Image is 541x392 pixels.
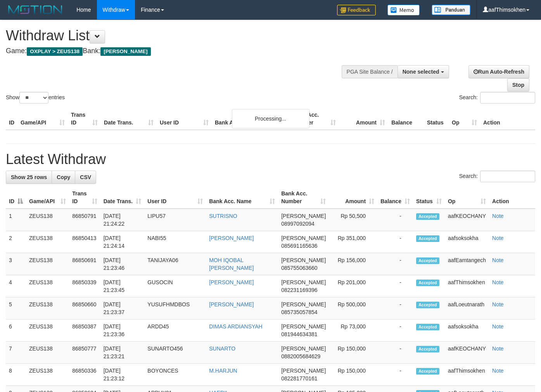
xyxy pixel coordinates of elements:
[329,253,377,275] td: Rp 156,000
[6,28,353,43] h1: Withdraw List
[144,342,206,364] td: SUNARTO456
[416,280,439,286] span: Accepted
[329,364,377,386] td: Rp 150,000
[281,309,317,315] span: Copy 085735057854 to clipboard
[100,231,145,253] td: [DATE] 21:24:14
[26,209,69,231] td: ZEUS138
[6,342,26,364] td: 7
[27,47,83,56] span: OXPLAY > ZEUS138
[281,221,315,227] span: Copy 08997092094 to clipboard
[212,108,290,130] th: Bank Acc. Name
[100,364,145,386] td: [DATE] 21:23:12
[413,187,445,209] th: Status: activate to sort column ascending
[100,297,145,319] td: [DATE] 21:23:37
[100,253,145,275] td: [DATE] 21:23:46
[445,231,489,253] td: aafsoksokha
[26,187,69,209] th: Game/API: activate to sort column ascending
[52,171,75,184] a: Copy
[6,187,26,209] th: ID: activate to sort column descending
[281,331,317,337] span: Copy 081944634381 to clipboard
[445,364,489,386] td: aafThimsokhen
[281,287,317,293] span: Copy 082231169396 to clipboard
[329,275,377,297] td: Rp 201,000
[144,297,206,319] td: YUSUFHMDBOS
[281,235,326,241] span: [PERSON_NAME]
[69,209,100,231] td: 86850791
[100,319,145,342] td: [DATE] 21:23:36
[69,364,100,386] td: 86850336
[281,323,326,330] span: [PERSON_NAME]
[492,235,504,241] a: Note
[445,187,489,209] th: Op: activate to sort column ascending
[492,323,504,330] a: Note
[416,368,439,375] span: Accepted
[480,92,535,104] input: Search:
[157,108,212,130] th: User ID
[480,171,535,182] input: Search:
[19,92,48,104] select: Showentries
[416,302,439,308] span: Accepted
[329,342,377,364] td: Rp 150,000
[424,108,449,130] th: Status
[377,187,413,209] th: Balance: activate to sort column ascending
[492,345,504,352] a: Note
[6,319,26,342] td: 6
[232,109,309,128] div: Processing...
[6,152,535,167] h1: Latest Withdraw
[100,275,145,297] td: [DATE] 21:23:45
[281,279,326,285] span: [PERSON_NAME]
[6,364,26,386] td: 8
[329,231,377,253] td: Rp 351,000
[445,342,489,364] td: aafKEOCHANY
[480,108,535,130] th: Action
[100,187,145,209] th: Date Trans.: activate to sort column ascending
[100,342,145,364] td: [DATE] 21:23:21
[445,209,489,231] td: aafKEOCHANY
[377,297,413,319] td: -
[209,213,237,219] a: SUTRISNO
[69,253,100,275] td: 86850691
[69,297,100,319] td: 86850660
[329,187,377,209] th: Amount: activate to sort column ascending
[416,324,439,330] span: Accepted
[57,174,70,180] span: Copy
[144,275,206,297] td: GUSOCIN
[11,174,47,180] span: Show 25 rows
[26,275,69,297] td: ZEUS138
[144,364,206,386] td: BOYONCES
[144,231,206,253] td: NABI55
[26,319,69,342] td: ZEUS138
[209,279,254,285] a: [PERSON_NAME]
[209,257,254,271] a: MOH IQOBAL [PERSON_NAME]
[26,364,69,386] td: ZEUS138
[209,301,254,307] a: [PERSON_NAME]
[209,235,254,241] a: [PERSON_NAME]
[69,187,100,209] th: Trans ID: activate to sort column ascending
[398,65,449,78] button: None selected
[100,47,150,56] span: [PERSON_NAME]
[489,187,535,209] th: Action
[377,275,413,297] td: -
[337,5,376,16] img: Feedback.jpg
[445,275,489,297] td: aafThimsokhen
[209,345,235,352] a: SUNARTO
[377,231,413,253] td: -
[144,253,206,275] td: TANIJAYA06
[416,213,439,220] span: Accepted
[17,108,68,130] th: Game/API
[445,253,489,275] td: aafEamtangech
[377,319,413,342] td: -
[144,319,206,342] td: ARDD45
[281,353,320,359] span: Copy 0882005684629 to clipboard
[416,235,439,242] span: Accepted
[281,368,326,374] span: [PERSON_NAME]
[6,253,26,275] td: 3
[449,108,480,130] th: Op
[101,108,157,130] th: Date Trans.
[459,92,535,104] label: Search:
[6,171,52,184] a: Show 25 rows
[209,323,262,330] a: DIMAS ARDIANSYAH
[281,213,326,219] span: [PERSON_NAME]
[206,187,278,209] th: Bank Acc. Name: activate to sort column ascending
[492,301,504,307] a: Note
